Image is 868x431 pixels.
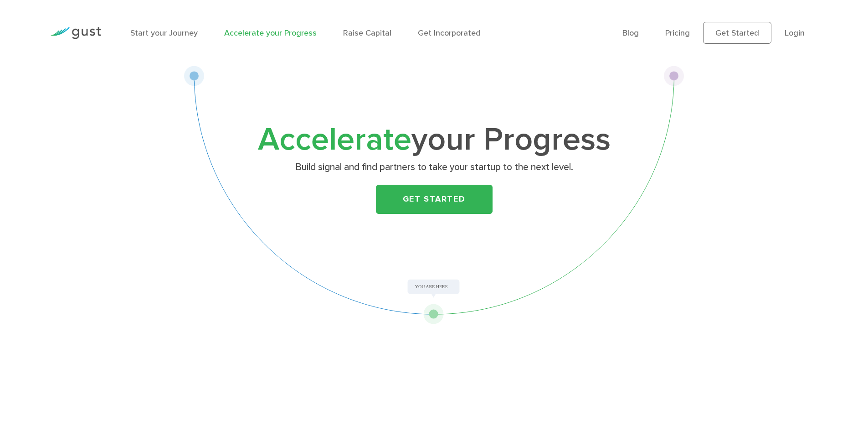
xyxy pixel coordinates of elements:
a: Get Started [703,22,771,44]
p: Build signal and find partners to take your startup to the next level. [257,161,611,174]
a: Get Incorporated [418,28,481,38]
span: Accelerate [258,120,411,159]
a: Raise Capital [343,28,391,38]
a: Pricing [665,28,690,38]
h1: your Progress [254,125,614,155]
a: Blog [622,28,639,38]
a: Accelerate your Progress [224,28,317,38]
a: Start your Journey [130,28,198,38]
a: Login [785,28,805,38]
a: Get Started [376,185,493,214]
img: Gust Logo [50,27,101,39]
